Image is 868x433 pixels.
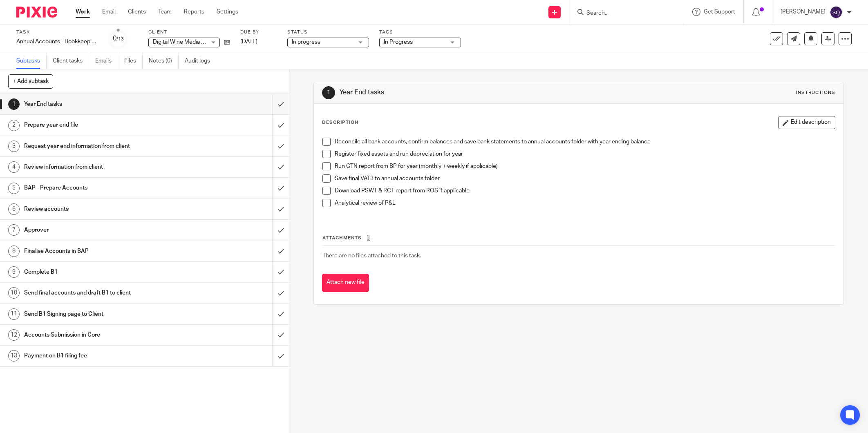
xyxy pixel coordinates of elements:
p: Analytical review of P&L [335,199,835,207]
h1: Review accounts [24,203,184,215]
span: Attachments [322,236,362,240]
label: Tags [379,29,461,36]
a: Notes (0) [149,53,179,69]
button: + Add subtask [8,74,53,88]
label: Task [16,29,98,36]
h1: Accounts Submission in Core [24,329,184,341]
a: Subtasks [16,53,47,69]
a: Audit logs [185,53,216,69]
h1: Complete B1 [24,266,184,278]
button: Attach new file [322,274,369,292]
div: 3 [8,141,20,152]
div: 12 [8,329,20,341]
a: Email [102,8,116,16]
div: 0 [113,34,124,43]
span: Get Support [704,9,735,15]
label: Status [287,29,369,36]
a: Emails [95,53,118,69]
input: Search [586,10,659,17]
div: 10 [8,287,20,299]
div: 11 [8,308,20,320]
div: 8 [8,246,20,257]
p: [PERSON_NAME] [781,8,825,16]
p: Reconcile all bank accounts, confirm balances and save bank statements to annual accounts folder ... [335,138,835,146]
div: 1 [322,86,335,99]
img: Pixie [16,7,57,18]
a: Settings [217,8,238,16]
h1: Request year end information from client [24,140,184,152]
h1: Send B1 Signing page to Client [24,308,184,320]
div: 6 [8,203,20,215]
span: [DATE] [240,39,257,45]
h1: Send final accounts and draft B1 to client [24,287,184,299]
h1: Finalise Accounts in BAP [24,245,184,257]
span: In progress [292,39,320,45]
div: 5 [8,183,20,194]
div: Annual Accounts - Bookkeeping Clients [16,38,98,46]
button: Edit description [778,116,835,129]
div: 1 [8,98,20,110]
span: Digital Wine Media Limited [153,39,220,45]
a: Files [124,53,143,69]
a: Reports [184,8,204,16]
p: Run GTN report from BP for year (monthly + weekly if applicable) [335,162,835,170]
h1: Approver [24,224,184,236]
img: svg%3E [830,6,843,19]
a: Clients [128,8,146,16]
h1: Prepare year end file [24,119,184,131]
h1: BAP - Prepare Accounts [24,182,184,194]
h1: Year End tasks [24,98,184,110]
a: Team [158,8,172,16]
div: 9 [8,266,20,278]
p: Register fixed assets and run depreciation for year [335,150,835,158]
a: Work [76,8,90,16]
div: Instructions [796,89,835,96]
h1: Year End tasks [340,88,596,97]
span: In Progress [384,39,413,45]
p: Description [322,119,358,126]
h1: Payment on B1 filing fee [24,350,184,362]
span: There are no files attached to this task. [322,253,421,259]
div: 2 [8,120,20,131]
div: 7 [8,224,20,236]
div: 13 [8,350,20,362]
h1: Review information from client [24,161,184,173]
small: /13 [116,37,124,41]
label: Due by [240,29,277,36]
a: Client tasks [53,53,89,69]
p: Download PSWT & RCT report from ROS if applicable [335,187,835,195]
div: 4 [8,161,20,173]
p: Save final VAT3 to annual accounts folder [335,174,835,183]
label: Client [148,29,230,36]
